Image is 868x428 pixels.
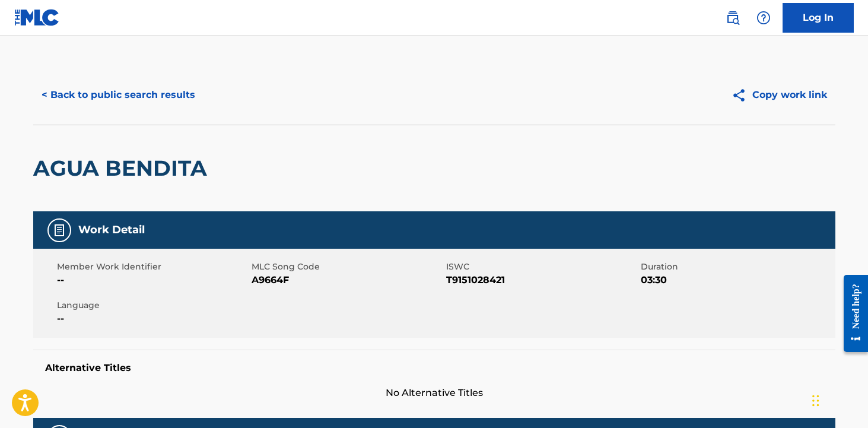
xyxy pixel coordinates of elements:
[33,155,213,182] h2: AGUA BENDITA
[252,261,443,273] span: MLC Song Code
[752,6,775,30] div: Help
[57,299,249,312] span: Language
[835,265,868,361] iframe: Resource Center
[721,6,745,30] a: Public Search
[726,11,740,25] img: search
[252,273,443,287] span: A9664F
[45,362,824,374] h5: Alternative Titles
[641,273,832,287] span: 03:30
[812,383,819,419] div: Drag
[446,273,638,287] span: T9151028421
[57,273,249,287] span: --
[33,80,204,110] button: < Back to public search results
[809,371,868,428] iframe: Chat Widget
[78,223,145,237] h5: Work Detail
[33,386,835,400] span: No Alternative Titles
[783,3,854,33] a: Log In
[57,312,249,326] span: --
[446,261,638,273] span: ISWC
[14,9,60,26] img: MLC Logo
[756,11,771,25] img: help
[723,80,835,110] button: Copy work link
[57,261,249,273] span: Member Work Identifier
[641,261,832,273] span: Duration
[732,88,752,103] img: Copy work link
[52,223,66,237] img: Work Detail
